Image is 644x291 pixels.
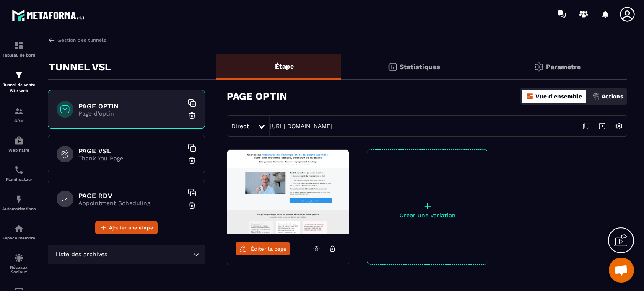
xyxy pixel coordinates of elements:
a: Gestion des tunnels [48,36,106,44]
img: social-network [14,253,24,263]
p: Créer une variation [367,212,488,219]
h6: PAGE RDV [78,192,183,200]
img: automations [14,194,24,204]
p: Webinaire [2,148,36,152]
img: image [227,150,349,234]
img: scheduler [14,165,24,175]
p: Réseaux Sociaux [2,265,36,274]
p: Tableau de bord [2,53,36,57]
img: actions.d6e523a2.png [592,93,600,100]
p: Actions [602,93,623,100]
img: trash [188,201,196,209]
p: Vue d'ensemble [535,93,582,100]
p: Appointment Scheduling [78,200,183,206]
div: Search for option [48,245,205,264]
p: Automatisations [2,206,36,211]
img: setting-w.858f3a88.svg [611,118,627,134]
p: Statistiques [400,63,440,71]
p: Tunnel de vente Site web [2,82,36,94]
img: automations [14,136,24,146]
a: schedulerschedulerPlanificateur [2,159,36,188]
img: automations [14,224,24,234]
button: Ajouter une étape [95,221,158,234]
img: arrow [48,36,55,44]
p: TUNNEL VSL [49,59,111,75]
p: Thank You Page [78,155,183,162]
a: social-networksocial-networkRéseaux Sociaux [2,247,36,281]
span: Direct [231,123,249,129]
a: automationsautomationsEspace membre [2,217,36,247]
h6: PAGE VSL [78,147,183,155]
img: arrow-next.bcc2205e.svg [594,118,610,134]
a: automationsautomationsWebinaire [2,129,36,159]
span: Liste des archives [53,250,109,259]
p: Étape [275,62,294,70]
a: formationformationTunnel de vente Site web [2,64,36,100]
div: Ouvrir le chat [609,258,634,283]
a: Éditer la page [236,242,290,255]
img: formation [14,41,24,51]
a: formationformationTableau de bord [2,34,36,64]
p: Espace membre [2,236,36,240]
img: formation [14,106,24,116]
img: logo [12,8,87,23]
img: bars-o.4a397970.svg [263,62,273,72]
p: CRM [2,118,36,123]
a: automationsautomationsAutomatisations [2,188,36,217]
img: trash [188,156,196,165]
h6: PAGE OPTIN [78,102,183,110]
input: Search for option [109,250,191,259]
h3: PAGE OPTIN [227,90,287,102]
img: trash [188,111,196,120]
a: formationformationCRM [2,100,36,129]
img: stats.20deebd0.svg [387,62,397,72]
img: dashboard-orange.40269519.svg [526,93,534,100]
p: Page d'optin [78,110,183,117]
img: setting-gr.5f69749f.svg [534,62,544,72]
a: [URL][DOMAIN_NAME] [270,123,332,129]
p: + [367,200,488,212]
p: Paramètre [546,63,581,71]
img: formation [14,70,24,80]
p: Planificateur [2,177,36,182]
span: Éditer la page [251,246,287,252]
span: Ajouter une étape [109,224,153,232]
